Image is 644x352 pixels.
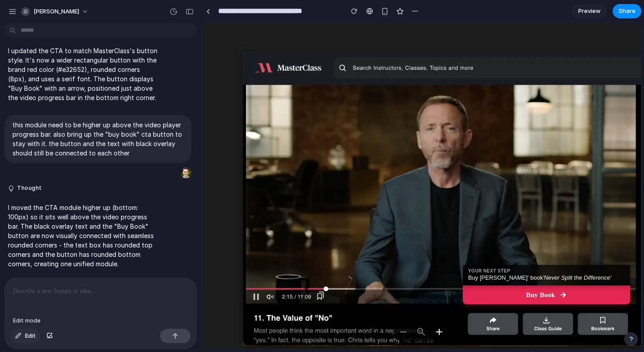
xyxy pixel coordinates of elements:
[261,263,428,281] button: Buy book
[341,251,410,258] span: 'Never Split the Difference'
[619,7,636,16] span: Share
[25,331,36,340] span: Edit
[8,203,157,268] p: I moved the CTA module higher up (bottom: 100px) so it sits well above the video progress bar. Th...
[578,7,601,16] span: Preview
[267,246,410,251] div: Your next step
[8,46,157,102] p: I updated the CTA to match MasterClass's button style. It's now a wider rectangular button with t...
[34,7,79,16] span: [PERSON_NAME]
[41,29,603,323] img: Displaying voss mockup test.webp
[11,329,40,343] button: Edit
[9,315,44,327] div: Edit mode
[613,4,641,18] button: Share
[267,251,410,259] div: Buy [PERSON_NAME]' book
[572,4,607,18] a: Preview
[13,120,183,158] p: this module need to be higher up above the video player progress bar. also bring up the "buy book...
[17,4,93,19] button: [PERSON_NAME]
